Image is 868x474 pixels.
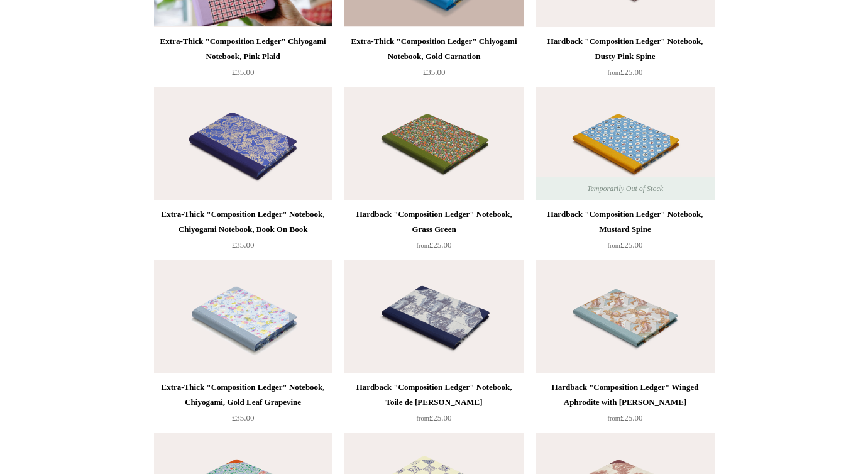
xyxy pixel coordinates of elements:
span: £25.00 [417,240,452,250]
div: Hardback "Composition Ledger" Winged Aphrodite with [PERSON_NAME] [539,380,711,410]
a: Hardback "Composition Ledger" Notebook, Dusty Pink Spine from£25.00 [536,34,714,85]
img: Hardback "Composition Ledger" Notebook, Toile de Jouy [344,260,523,373]
span: £25.00 [608,240,643,250]
a: Hardback "Composition Ledger" Notebook, Grass Green Hardback "Composition Ledger" Notebook, Grass... [344,87,523,200]
span: £35.00 [232,413,255,422]
a: Hardback "Composition Ledger" Winged Aphrodite with Cherubs Hardback "Composition Ledger" Winged ... [536,260,714,373]
a: Extra-Thick "Composition Ledger" Notebook, Chiyogami Notebook, Book On Book Extra-Thick "Composit... [154,87,332,200]
img: Extra-Thick "Composition Ledger" Notebook, Chiyogami, Gold Leaf Grapevine [154,260,332,373]
a: Extra-Thick "Composition Ledger" Chiyogami Notebook, Gold Carnation £35.00 [344,34,523,85]
a: Extra-Thick "Composition Ledger" Notebook, Chiyogami, Gold Leaf Grapevine Extra-Thick "Compositio... [154,260,332,373]
div: Extra-Thick "Composition Ledger" Notebook, Chiyogami Notebook, Book On Book [157,207,329,237]
div: Hardback "Composition Ledger" Notebook, Dusty Pink Spine [539,34,711,64]
span: £25.00 [608,67,643,77]
a: Hardback "Composition Ledger" Notebook, Toile de Jouy Hardback "Composition Ledger" Notebook, Toi... [344,260,523,373]
a: Hardback "Composition Ledger" Notebook, Grass Green from£25.00 [344,207,523,258]
a: Extra-Thick "Composition Ledger" Notebook, Chiyogami Notebook, Book On Book £35.00 [154,207,332,258]
div: Extra-Thick "Composition Ledger" Notebook, Chiyogami, Gold Leaf Grapevine [157,380,329,410]
span: £25.00 [417,413,452,422]
span: Temporarily Out of Stock [574,177,676,200]
span: £25.00 [608,413,643,422]
span: £35.00 [232,240,255,250]
img: Hardback "Composition Ledger" Notebook, Mustard Spine [536,87,714,200]
a: Hardback "Composition Ledger" Winged Aphrodite with [PERSON_NAME] from£25.00 [536,380,714,431]
div: Hardback "Composition Ledger" Notebook, Grass Green [348,207,520,237]
a: Extra-Thick "Composition Ledger" Notebook, Chiyogami, Gold Leaf Grapevine £35.00 [154,380,332,431]
span: £35.00 [423,67,446,77]
div: Extra-Thick "Composition Ledger" Chiyogami Notebook, Gold Carnation [348,34,520,64]
img: Hardback "Composition Ledger" Notebook, Grass Green [344,87,523,200]
span: from [608,415,620,422]
div: Hardback "Composition Ledger" Notebook, Toile de [PERSON_NAME] [348,380,520,410]
a: Hardback "Composition Ledger" Notebook, Mustard Spine Hardback "Composition Ledger" Notebook, Mus... [536,87,714,200]
img: Extra-Thick "Composition Ledger" Notebook, Chiyogami Notebook, Book On Book [154,87,332,200]
a: Hardback "Composition Ledger" Notebook, Mustard Spine from£25.00 [536,207,714,258]
a: Hardback "Composition Ledger" Notebook, Toile de [PERSON_NAME] from£25.00 [344,380,523,431]
span: from [608,242,620,249]
span: from [608,69,620,76]
div: Extra-Thick "Composition Ledger" Chiyogami Notebook, Pink Plaid [157,34,329,64]
span: from [417,242,429,249]
span: from [417,415,429,422]
a: Extra-Thick "Composition Ledger" Chiyogami Notebook, Pink Plaid £35.00 [154,34,332,85]
img: Hardback "Composition Ledger" Winged Aphrodite with Cherubs [536,260,714,373]
div: Hardback "Composition Ledger" Notebook, Mustard Spine [539,207,711,237]
span: £35.00 [232,67,255,77]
